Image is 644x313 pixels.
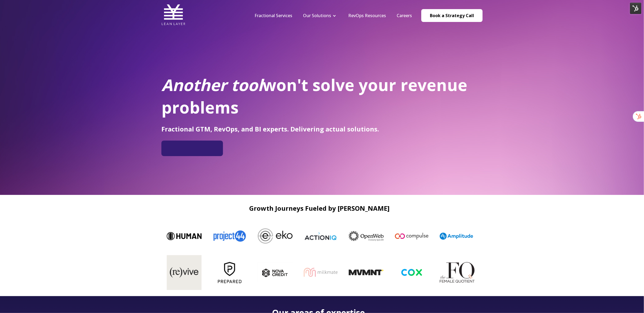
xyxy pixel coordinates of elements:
[395,267,430,278] img: cox-logo-og-image
[394,227,429,245] img: Compulse
[397,13,412,18] a: Careers
[161,74,467,118] span: won't solve your revenue problems
[303,13,331,18] a: Our Solutions
[161,125,379,133] span: Fractional GTM, RevOps, and BI experts. Delivering actual solutions.
[161,74,263,96] em: Another tool
[348,231,383,241] img: OpenWeb
[164,143,220,154] iframe: Embedded CTA
[440,262,475,283] img: The FQ
[161,205,477,212] h2: Growth Journeys Fueled by [PERSON_NAME]
[303,232,338,241] img: ActionIQ
[348,13,386,18] a: RevOps Resources
[421,9,483,22] a: Book a Strategy Call
[255,13,292,18] a: Fractional Services
[440,233,474,240] img: Amplitude
[304,267,339,277] img: milkmate
[257,228,292,244] img: Eko
[249,13,417,18] div: Navigation Menu
[258,263,293,282] img: nova_c
[161,3,185,27] img: Lean Layer Logo
[349,270,384,276] img: MVMNT
[212,227,247,245] img: Project44
[167,255,202,290] img: byrevive
[166,232,201,240] img: Human
[630,3,641,14] img: HubSpot Tools Menu Toggle
[213,255,248,290] img: Prepared-Logo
